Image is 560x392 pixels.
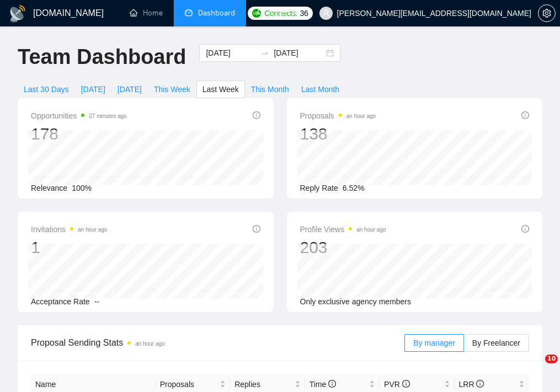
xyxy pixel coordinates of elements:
span: This Week [154,83,190,95]
a: homeHome [130,8,163,18]
input: Start date [206,47,256,59]
span: Profile Views [300,223,386,236]
span: 10 [545,355,558,363]
time: an hour ago [346,113,376,119]
button: Last Week [196,80,245,98]
span: By Freelancer [472,339,520,347]
div: 138 [300,123,376,144]
span: Last 30 Days [24,83,69,95]
span: info-circle [253,111,260,119]
time: an hour ago [78,227,107,233]
button: [DATE] [111,80,148,98]
time: an hour ago [356,227,386,233]
button: setting [538,4,556,22]
img: logo [9,5,26,23]
span: info-circle [521,225,529,233]
span: Proposals [160,378,217,390]
span: This Month [251,83,289,95]
span: [DATE] [81,83,105,95]
input: End date [274,47,324,59]
span: Invitations [31,223,107,236]
span: info-circle [476,380,484,388]
a: setting [538,9,556,18]
span: -- [94,297,99,306]
div: 1 [31,237,107,258]
span: LRR [459,380,484,389]
time: 27 minutes ago [89,113,126,119]
button: Last Month [295,80,345,98]
time: an hour ago [135,341,164,347]
div: 203 [300,237,386,258]
h1: Team Dashboard [18,44,186,70]
span: Replies [234,378,292,390]
div: 178 [31,123,127,144]
span: dashboard [185,9,193,17]
span: setting [538,9,555,18]
span: 100% [72,184,92,192]
span: Proposals [300,109,376,122]
span: info-circle [402,380,410,388]
span: Last Month [301,83,339,95]
span: Reply Rate [300,184,338,192]
span: to [260,49,269,57]
button: This Month [245,80,295,98]
span: Relevance [31,184,67,192]
button: [DATE] [75,80,111,98]
button: Last 30 Days [18,80,75,98]
span: Opportunities [31,109,127,122]
iframe: Intercom live chat [522,355,549,381]
span: info-circle [253,225,260,233]
span: [DATE] [118,83,142,95]
span: Time [310,380,336,389]
span: Proposal Sending Stats [31,336,404,350]
span: PVR [384,380,410,389]
span: Acceptance Rate [31,297,90,306]
a: searchScanner [257,8,298,18]
span: info-circle [521,111,529,119]
span: user [322,9,330,17]
span: Only exclusive agency members [300,297,412,306]
span: info-circle [328,380,336,388]
span: Dashboard [198,8,235,18]
button: This Week [148,80,196,98]
span: Last Week [202,83,239,95]
span: By manager [413,339,455,347]
span: 6.52% [343,184,365,192]
span: swap-right [260,49,269,57]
